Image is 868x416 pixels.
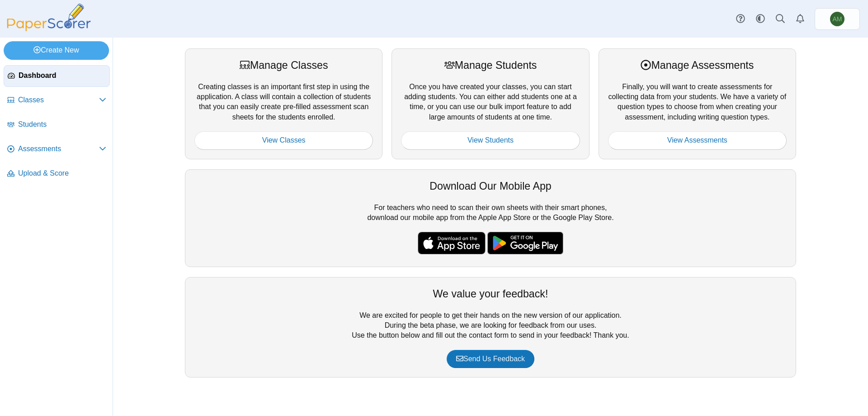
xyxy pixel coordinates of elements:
[4,41,109,59] a: Create New
[185,169,796,267] div: For teachers who need to scan their own sheets with their smart phones, download our mobile app f...
[194,58,373,72] div: Manage Classes
[4,114,110,136] a: Students
[4,163,110,185] a: Upload & Score
[18,168,106,178] span: Upload & Score
[4,4,94,31] img: PaperScorer
[4,90,110,111] a: Classes
[487,232,563,254] img: google-play-badge.png
[18,120,106,129] span: Students
[830,12,844,26] span: Ashley Mercer
[185,48,382,159] div: Creating classes is an important first step in using the application. A class will contain a coll...
[599,48,796,159] div: Finally, you will want to create assessments for collecting data from your students. We have a va...
[18,144,99,154] span: Assessments
[447,350,534,368] a: Send Us Feedback
[418,232,486,254] img: apple-store-badge.svg
[608,131,787,149] a: View Assessments
[4,139,110,160] a: Assessments
[790,9,810,29] a: Alerts
[185,277,796,378] div: We are excited for people to get their hands on the new version of our application. During the be...
[194,131,373,149] a: View Classes
[4,25,94,33] a: PaperScorer
[401,58,580,72] div: Manage Students
[833,16,842,22] span: Ashley Mercer
[815,8,860,30] a: Ashley Mercer
[401,131,580,149] a: View Students
[18,95,99,105] span: Classes
[392,48,589,159] div: Once you have created your classes, you can start adding students. You can either add students on...
[456,355,525,363] span: Send Us Feedback
[19,71,106,81] span: Dashboard
[608,58,787,72] div: Manage Assessments
[194,179,787,193] div: Download Our Mobile App
[194,287,787,301] div: We value your feedback!
[4,65,110,87] a: Dashboard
